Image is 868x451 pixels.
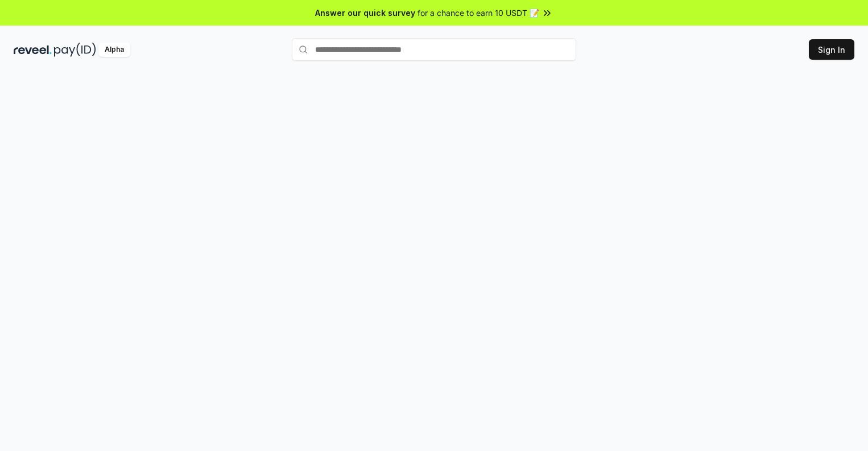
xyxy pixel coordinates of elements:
[54,43,96,57] img: pay_id
[98,43,130,57] div: Alpha
[418,7,539,19] span: for a chance to earn 10 USDT 📝
[14,43,52,57] img: reveel_dark
[315,7,415,19] span: Answer our quick survey
[809,39,854,60] button: Sign In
